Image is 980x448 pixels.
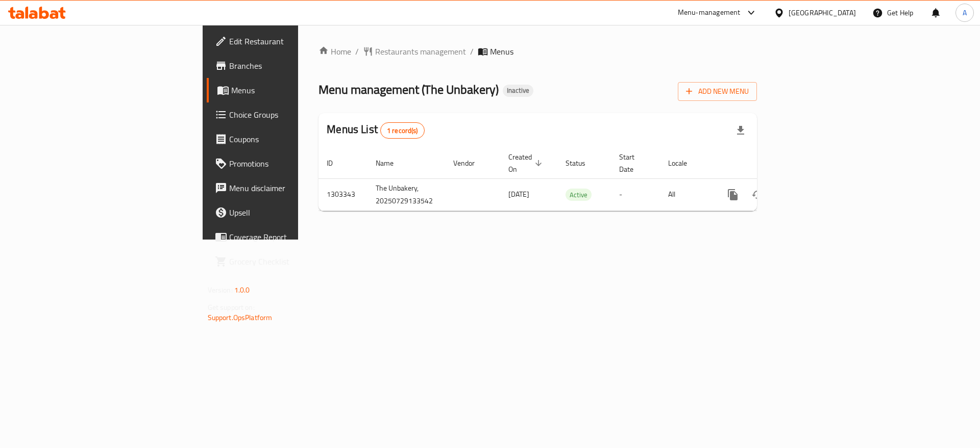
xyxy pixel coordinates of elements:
[327,157,346,169] span: ID
[660,178,713,210] td: All
[508,151,545,175] span: Created On
[668,157,700,169] span: Locale
[686,85,749,98] span: Add New Menu
[453,157,488,169] span: Vendor
[566,189,592,201] div: Active
[208,311,273,324] a: Support.OpsPlatform
[229,109,358,121] span: Choice Groups
[470,45,474,58] li: /
[229,255,358,268] span: Grocery Checklist
[490,45,513,58] span: Menus
[745,182,770,207] button: Change Status
[207,176,366,200] a: Menu disclaimer
[229,157,358,170] span: Promotions
[381,126,424,136] span: 1 record(s)
[678,7,741,19] div: Menu-management
[566,157,599,169] span: Status
[611,178,660,210] td: -
[327,122,424,139] h2: Menus List
[363,45,466,58] a: Restaurants management
[207,151,366,176] a: Promotions
[789,7,856,18] div: [GEOGRAPHIC_DATA]
[963,7,967,18] span: A
[318,45,757,58] nav: breadcrumb
[207,29,366,54] a: Edit Restaurant
[376,157,407,169] span: Name
[318,78,499,101] span: Menu management ( The Unbakery )
[229,231,358,243] span: Coverage Report
[207,127,366,151] a: Coupons
[508,188,529,201] span: [DATE]
[229,60,358,72] span: Branches
[208,301,255,314] span: Get support on:
[367,178,445,210] td: The Unbakery, 20250729133542
[207,249,366,274] a: Grocery Checklist
[713,148,827,179] th: Actions
[229,182,358,194] span: Menu disclaimer
[231,84,358,96] span: Menus
[207,102,366,127] a: Choice Groups
[207,225,366,249] a: Coverage Report
[234,283,250,297] span: 1.0.0
[207,200,366,225] a: Upsell
[380,122,425,139] div: Total records count
[503,85,533,97] div: Inactive
[678,82,757,101] button: Add New Menu
[229,35,358,47] span: Edit Restaurant
[229,133,358,145] span: Coupons
[503,86,533,95] span: Inactive
[619,151,648,175] span: Start Date
[207,54,366,78] a: Branches
[208,283,233,297] span: Version:
[229,206,358,219] span: Upsell
[375,45,466,58] span: Restaurants management
[318,148,827,211] table: enhanced table
[207,78,366,102] a: Menus
[721,182,745,207] button: more
[566,189,592,201] span: Active
[728,118,753,143] div: Export file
